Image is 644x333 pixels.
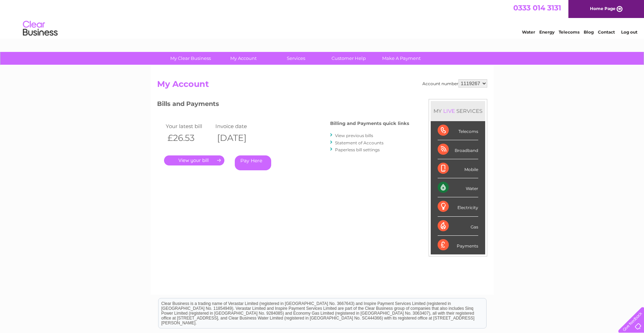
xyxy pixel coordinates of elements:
[442,108,456,114] div: LIVE
[438,236,478,254] div: Payments
[373,52,430,65] a: Make A Payment
[267,52,325,65] a: Services
[522,29,535,35] a: Water
[335,133,373,138] a: View previous bills
[438,159,478,178] div: Mobile
[422,79,487,88] div: Account number
[438,140,478,159] div: Broadband
[164,121,214,131] td: Your latest bill
[513,3,561,12] a: 0333 014 3131
[23,18,58,39] img: logo.png
[235,155,271,170] a: Pay Here
[215,52,272,65] a: My Account
[438,197,478,216] div: Electricity
[559,29,579,35] a: Telecoms
[157,79,487,92] h2: My Account
[158,4,486,34] div: Clear Business is a trading name of Verastar Limited (registered in [GEOGRAPHIC_DATA] No. 3667643...
[621,29,637,35] a: Log out
[320,52,377,65] a: Customer Help
[330,121,409,126] h4: Billing and Payments quick links
[162,52,219,65] a: My Clear Business
[438,121,478,140] div: Telecoms
[539,29,555,35] a: Energy
[431,101,485,121] div: MY SERVICES
[164,155,224,165] a: .
[164,131,214,145] th: £26.53
[584,29,594,35] a: Blog
[157,99,409,111] h3: Bills and Payments
[438,178,478,197] div: Water
[335,147,380,152] a: Paperless bill settings
[598,29,615,35] a: Contact
[335,140,384,145] a: Statement of Accounts
[214,131,264,145] th: [DATE]
[438,217,478,236] div: Gas
[214,121,264,131] td: Invoice date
